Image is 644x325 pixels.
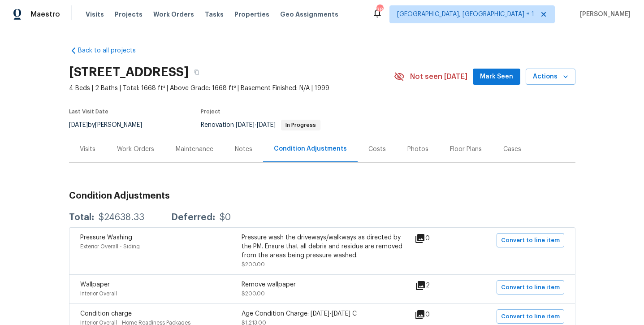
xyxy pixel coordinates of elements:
[501,235,560,246] span: Convert to line item
[480,71,513,82] span: Mark Seen
[397,10,534,19] span: [GEOGRAPHIC_DATA], [GEOGRAPHIC_DATA] + 1
[69,68,189,77] h2: [STREET_ADDRESS]
[80,311,132,317] span: Condition charge
[69,213,94,222] div: Total:
[99,213,144,222] div: $24638.33
[80,244,140,249] span: Exterior Overall - Siding
[234,10,269,19] span: Properties
[410,72,467,81] span: Not seen [DATE]
[201,109,220,114] span: Project
[80,234,132,241] span: Pressure Washing
[280,10,338,19] span: Geo Assignments
[69,122,88,128] span: [DATE]
[415,233,458,244] div: 0
[376,5,383,14] div: 38
[503,145,521,154] div: Cases
[415,309,458,320] div: 0
[501,312,560,322] span: Convert to line item
[69,46,155,55] a: Back to all projects
[30,10,60,19] span: Maestro
[80,282,110,288] span: Wallpaper
[235,145,252,154] div: Notes
[473,69,520,85] button: Mark Seen
[242,309,403,318] div: Age Condition Charge: [DATE]-[DATE] C
[69,84,394,93] span: 4 Beds | 2 Baths | Total: 1668 ft² | Above Grade: 1668 ft² | Basement Finished: N/A | 1999
[501,282,560,293] span: Convert to line item
[282,122,320,128] span: In Progress
[526,69,575,85] button: Actions
[201,122,320,128] span: Renovation
[242,280,403,289] div: Remove wallpaper
[220,213,231,222] div: $0
[171,213,215,222] div: Deferred:
[117,145,154,154] div: Work Orders
[86,10,104,19] span: Visits
[242,262,265,267] span: $200.00
[274,144,347,153] div: Condition Adjustments
[236,122,276,128] span: -
[242,291,265,296] span: $200.00
[257,122,276,128] span: [DATE]
[115,10,143,19] span: Projects
[176,145,213,154] div: Maintenance
[69,109,108,114] span: Last Visit Date
[242,233,403,260] div: Pressure wash the driveways/walkways as directed by the PM. Ensure that all debris and residue ar...
[236,122,255,128] span: [DATE]
[415,280,458,291] div: 2
[407,145,428,154] div: Photos
[69,120,153,130] div: by [PERSON_NAME]
[497,280,564,295] button: Convert to line item
[450,145,482,154] div: Floor Plans
[497,233,564,247] button: Convert to line item
[368,145,386,154] div: Costs
[80,291,117,296] span: Interior Overall
[205,11,224,17] span: Tasks
[576,10,631,19] span: [PERSON_NAME]
[497,309,564,324] button: Convert to line item
[80,145,95,154] div: Visits
[153,10,194,19] span: Work Orders
[69,191,575,200] h3: Condition Adjustments
[533,71,568,82] span: Actions
[189,64,205,80] button: Copy Address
